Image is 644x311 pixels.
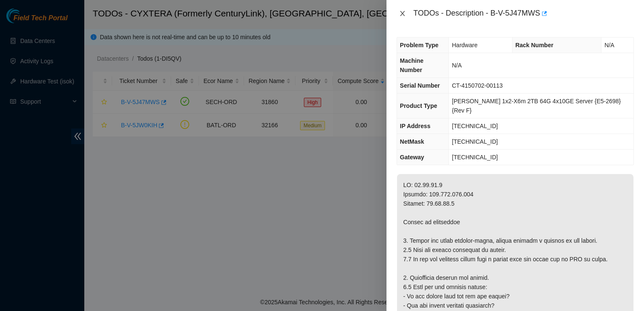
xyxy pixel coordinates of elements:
span: NetMask [400,138,424,145]
span: [PERSON_NAME] 1x2-X6m 2TB 64G 4x10GE Server {E5-2698} {Rev F} [452,98,621,114]
span: Problem Type [400,42,439,48]
span: Gateway [400,154,424,161]
span: [TECHNICAL_ID] [452,138,498,145]
span: [TECHNICAL_ID] [452,123,498,129]
span: N/A [604,42,614,48]
span: IP Address [400,123,430,129]
span: Machine Number [400,57,424,73]
span: Rack Number [515,42,553,48]
span: N/A [452,62,462,69]
span: CT-4150702-00113 [452,82,503,89]
span: Hardware [452,42,478,48]
span: [TECHNICAL_ID] [452,154,498,161]
div: TODOs - Description - B-V-5J47MWS [413,7,634,20]
button: Close [397,10,408,18]
span: close [399,10,406,17]
span: Product Type [400,102,437,109]
span: Serial Number [400,82,440,89]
